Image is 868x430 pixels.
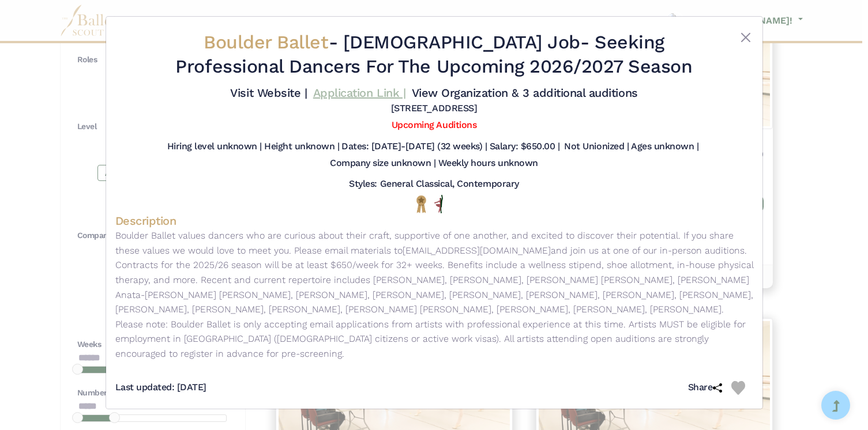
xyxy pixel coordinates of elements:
a: Visit Website | [230,86,307,100]
img: National [414,195,429,213]
h5: Ages unknown | [631,141,698,153]
h2: - - Seeking Professional Dancers For The Upcoming 2026/2027 Season [168,31,700,78]
h5: Hiring level unknown | [167,141,262,153]
button: Close [739,31,753,44]
h5: [STREET_ADDRESS] [391,103,477,115]
h5: Share [688,382,731,394]
p: Boulder Ballet values dancers who are curious about their craft, supportive of one another, and e... [115,228,753,361]
span: [DEMOGRAPHIC_DATA] Job [343,31,580,53]
h5: Not Unionized | [564,141,629,153]
img: Heart [731,381,745,395]
a: Application Link | [313,86,405,100]
h5: Styles: General Classical, Contemporary [349,178,518,190]
a: View Organization & 3 additional auditions [412,86,638,100]
h5: Company size unknown | [330,157,435,169]
span: Boulder Ballet [204,31,328,53]
a: Upcoming Auditions [392,119,476,130]
h5: Dates: [DATE]-[DATE] (32 weeks) | [341,141,487,153]
img: All [434,195,443,213]
h4: Description [115,213,753,228]
h5: Last updated: [DATE] [115,382,206,394]
h5: Weekly hours unknown [438,157,538,169]
h5: Salary: $650.00 | [490,141,560,153]
h5: Height unknown | [264,141,339,153]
